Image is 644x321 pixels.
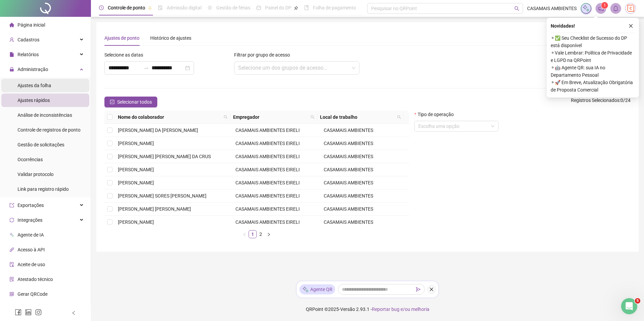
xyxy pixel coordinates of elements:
[324,219,373,225] span: CASAMAIS AMBIENTES
[18,37,39,42] span: Cadastros
[143,65,149,71] span: to
[257,230,265,238] li: 2
[9,23,14,27] span: home
[249,230,257,238] li: 1
[551,64,635,79] span: ⚬ 🤖 Agente QR: sua IA no Departamento Pessoal
[207,5,212,10] span: sun
[240,230,249,238] button: left
[324,167,373,172] span: CASAMAIS AMBIENTES
[9,218,14,222] span: sync
[551,34,635,49] span: ⚬ ✅ Seu Checklist de Sucesso do DP está disponível
[18,142,64,147] span: Gestão de solicitações
[324,128,373,133] span: CASAMAIS AMBIENTES
[340,307,355,312] span: Versão
[18,52,39,57] span: Relatórios
[235,219,300,225] span: CASAMAIS AMBIENTES EIRELI
[71,311,76,315] span: left
[629,24,633,28] span: close
[104,51,148,59] label: Selecione as datas
[118,128,198,133] span: [PERSON_NAME] DA [PERSON_NAME]
[18,217,42,223] span: Integrações
[613,5,619,11] span: bell
[18,98,50,103] span: Ajustes rápidos
[324,180,373,185] span: CASAMAIS AMBIENTES
[311,115,315,119] span: search
[9,37,14,42] span: user-add
[9,52,14,57] span: file
[235,167,300,172] span: CASAMAIS AMBIENTES EIRELI
[265,230,273,238] li: Próxima página
[324,141,373,146] span: CASAMAIS AMBIENTES
[222,112,229,122] span: search
[240,230,249,238] li: Página anterior
[18,232,44,238] span: Agente de IA
[143,65,149,71] span: swap-right
[118,193,206,199] span: [PERSON_NAME] SORES [PERSON_NAME]
[249,230,256,238] a: 1
[9,292,14,296] span: qrcode
[324,154,373,159] span: CASAMAIS AMBIENTES
[324,193,373,199] span: CASAMAIS AMBIENTES
[235,193,300,199] span: CASAMAIS AMBIENTES EIRELI
[117,98,152,106] span: Selecionar todos
[18,157,43,162] span: Ocorrências
[15,309,22,316] span: facebook
[150,34,191,42] div: Histórico de ajustes
[234,51,294,59] label: Filtrar por grupo de acesso
[302,286,309,293] img: sparkle-icon.fc2bf0ac1784a2077858766a79e2daf3.svg
[243,233,247,237] span: left
[514,6,519,11] span: search
[91,297,644,321] footer: QRPoint © 2025 - 2.93.1 -
[9,277,14,282] span: solution
[257,230,264,238] a: 2
[235,141,300,146] span: CASAMAIS AMBIENTES EIRELI
[18,67,48,72] span: Administração
[372,307,429,312] span: Reportar bug e/ou melhoria
[235,206,300,212] span: CASAMAIS AMBIENTES EIRELI
[635,298,640,304] span: 5
[551,49,635,64] span: ⚬ Vale Lembrar: Política de Privacidade e LGPD na QRPoint
[601,2,608,9] sup: 1
[118,113,221,121] span: Nome do colaborador
[551,79,635,94] span: ⚬ 🚀 Em Breve, Atualização Obrigatória de Proposta Comercial
[18,247,45,252] span: Acesso à API
[551,22,575,30] span: Novidades !
[414,111,458,118] label: Tipo de operação
[167,5,201,10] span: Admissão digital
[35,309,42,316] span: instagram
[313,5,356,10] span: Folha de pagamento
[235,180,300,185] span: CASAMAIS AMBIENTES EIRELI
[9,203,14,208] span: export
[18,127,80,133] span: Controle de registros de ponto
[118,206,191,212] span: [PERSON_NAME] [PERSON_NAME]
[118,167,154,172] span: [PERSON_NAME]
[324,206,373,212] span: CASAMAIS AMBIENTES
[299,284,335,294] div: Agente QR
[9,247,14,252] span: api
[18,172,54,177] span: Validar protocolo
[224,115,228,119] span: search
[396,112,402,122] span: search
[235,128,300,133] span: CASAMAIS AMBIENTES EIRELI
[9,262,14,267] span: audit
[571,97,631,107] span: : 0 / 24
[118,154,211,159] span: [PERSON_NAME] [PERSON_NAME] DA CRUS
[18,22,45,28] span: Página inicial
[104,97,157,107] button: Selecionar todos
[18,203,44,208] span: Exportações
[320,113,395,121] span: Local de trabalho
[256,5,261,10] span: dashboard
[598,5,604,11] span: notification
[397,115,401,119] span: search
[265,5,291,10] span: Painel do DP
[625,3,636,13] img: 65236
[9,67,14,72] span: lock
[118,180,154,185] span: [PERSON_NAME]
[104,34,139,42] div: Ajustes de ponto
[18,277,53,282] span: Atestado técnico
[18,83,51,88] span: Ajustes da folha
[216,5,250,10] span: Gestão de férias
[25,309,32,316] span: linkedin
[267,233,271,237] span: right
[99,5,104,10] span: clock-circle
